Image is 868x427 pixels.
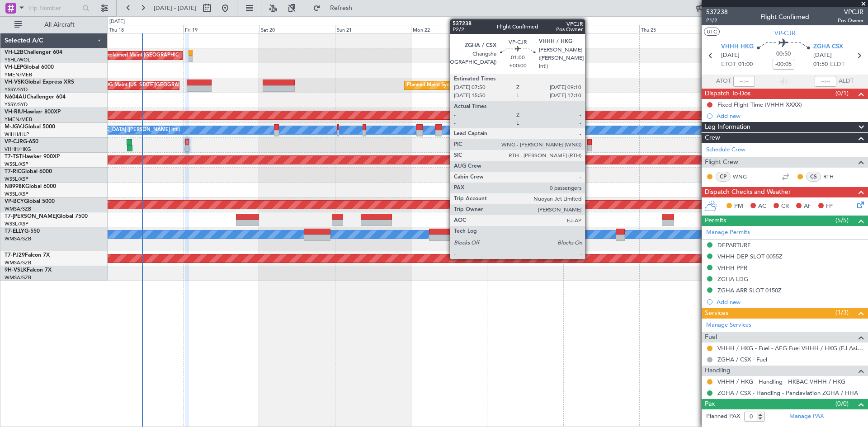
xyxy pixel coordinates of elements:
[5,206,31,212] a: WMSA/SZB
[839,77,854,86] span: ALDT
[309,1,363,15] button: Refresh
[716,77,731,86] span: ATOT
[5,176,28,183] a: WSSL/XSP
[717,101,802,108] div: Fixed Flight Time (VHHH-XXXX)
[733,76,755,87] input: --:--
[407,79,512,92] div: Planned Maint Sydney ([PERSON_NAME] Intl)
[717,241,751,249] div: DEPARTURE
[639,25,715,33] div: Thu 25
[823,173,844,181] a: RTH
[5,253,50,258] a: T7-PJ29Falcon 7X
[813,60,828,69] span: 01:50
[813,42,843,52] span: ZGHA CSX
[5,259,31,266] a: WMSA/SZB
[5,116,32,123] a: YMEN/MEB
[717,112,863,120] div: Add new
[721,51,740,60] span: [DATE]
[487,25,563,33] div: Tue 23
[322,5,360,11] span: Refresh
[838,7,863,17] span: VPCJR
[705,308,728,319] span: Services
[826,202,833,211] span: FP
[5,229,24,234] span: T7-ELLY
[705,157,738,168] span: Flight Crew
[789,412,824,421] a: Manage PAX
[5,139,23,145] span: VP-CJR
[704,28,720,36] button: UTC
[5,199,55,204] a: VP-BCYGlobal 5000
[705,89,750,99] span: Dispatch To-Dos
[717,298,863,306] div: Add new
[706,145,745,155] a: Schedule Crew
[830,60,844,69] span: ELDT
[5,131,29,138] a: WIHH/HLP
[706,7,728,17] span: 537238
[5,169,52,174] a: T7-RICGlobal 6000
[776,50,791,59] span: 00:50
[5,214,57,219] span: T7-[PERSON_NAME]
[563,25,639,33] div: Wed 24
[103,49,252,62] div: Unplanned Maint [GEOGRAPHIC_DATA] ([GEOGRAPHIC_DATA])
[5,94,66,100] a: N604AUChallenger 604
[335,25,411,33] div: Sun 21
[705,133,720,143] span: Crew
[706,228,750,237] a: Manage Permits
[716,172,731,182] div: CP
[835,89,849,98] span: (0/1)
[706,17,728,24] span: P1/2
[705,187,791,197] span: Dispatch Checks and Weather
[5,50,24,55] span: VH-L2B
[28,1,80,15] input: Trip Number
[5,124,24,130] span: M-JGVJ
[5,65,54,70] a: VH-LEPGlobal 6000
[717,275,748,283] div: ZGHA LDG
[838,17,863,24] span: Pos Owner
[781,202,789,211] span: CR
[5,56,30,63] a: YSHL/WOL
[705,216,726,226] span: Permits
[5,80,74,85] a: VH-VSKGlobal Express XRS
[5,124,55,130] a: M-JGVJGlobal 5000
[5,253,25,258] span: T7-PJ29
[706,321,751,330] a: Manage Services
[5,139,38,145] a: VP-CJRG-650
[717,264,747,272] div: VHHH PPR
[5,80,24,85] span: VH-VSK
[5,221,28,227] a: WSSL/XSP
[5,191,28,197] a: WSSL/XSP
[717,253,783,260] div: VHHH DEP SLOT 0055Z
[5,199,24,204] span: VP-BCY
[5,267,52,273] a: 9H-VSLKFalcon 7X
[706,412,740,421] label: Planned PAX
[24,22,95,28] span: All Aircraft
[717,378,845,385] a: VHHH / HKG - Handling - HKBAC VHHH / HKG
[5,235,31,242] a: WMSA/SZB
[835,308,849,317] span: (1/3)
[5,94,27,100] span: N604AU
[259,25,335,33] div: Sat 20
[5,109,23,115] span: VH-RIU
[109,18,125,26] div: [DATE]
[806,172,821,182] div: CS
[721,60,736,69] span: ETOT
[5,274,31,281] a: WMSA/SZB
[705,122,750,132] span: Leg Information
[705,399,715,409] span: Pax
[705,332,717,343] span: Fuel
[5,101,28,108] a: YSSY/SYD
[10,18,98,32] button: All Aircraft
[5,154,22,160] span: T7-TST
[717,344,863,352] a: VHHH / HKG - Fuel - AEG Fuel VHHH / HKG (EJ Asia Only)
[183,25,259,33] div: Fri 19
[705,366,731,376] span: Handling
[721,42,754,52] span: VHHH HKG
[5,65,23,70] span: VH-LEP
[738,60,753,69] span: 01:00
[5,169,21,174] span: T7-RIC
[5,184,56,189] a: N8998KGlobal 6000
[5,154,60,160] a: T7-TSTHawker 900XP
[5,161,28,168] a: WSSL/XSP
[5,50,62,55] a: VH-L2BChallenger 604
[758,202,766,211] span: AC
[5,86,28,93] a: YSSY/SYD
